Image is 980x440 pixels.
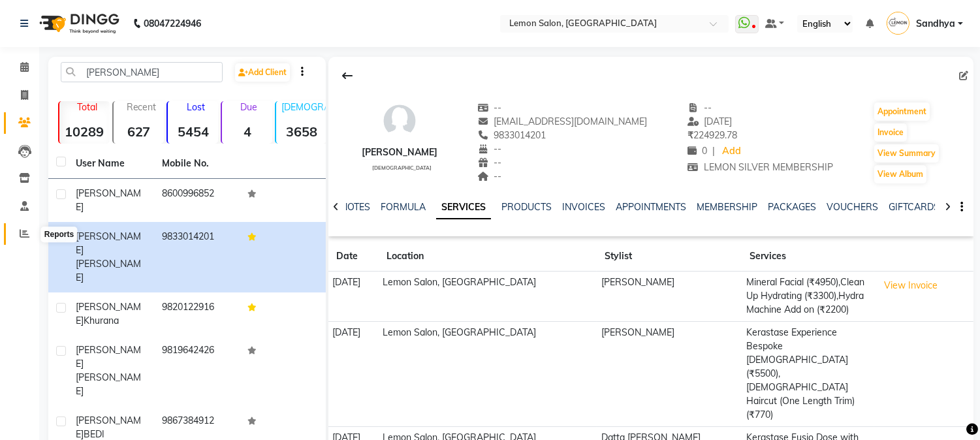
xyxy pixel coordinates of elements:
[688,145,707,157] span: 0
[688,129,737,141] span: 224929.78
[477,170,502,182] span: --
[362,146,437,159] div: [PERSON_NAME]
[712,144,715,158] span: |
[154,149,240,179] th: Mobile No.
[84,315,119,326] span: Khurana
[597,242,742,272] th: Stylist
[144,5,201,42] b: 08047224946
[889,201,940,213] a: GIFTCARDS
[688,129,693,141] span: ₹
[114,123,164,140] strong: 627
[874,102,930,121] button: Appointment
[328,272,379,322] td: [DATE]
[874,144,939,163] button: View Summary
[688,161,834,173] span: LEMON SILVER MEMBERSHIP
[119,101,164,113] p: Recent
[76,258,141,283] span: [PERSON_NAME]
[381,201,426,213] a: FORMULA
[276,123,326,140] strong: 3658
[341,201,370,213] a: NOTES
[328,242,379,272] th: Date
[742,272,874,322] td: Mineral Facial (₹4950),Clean Up Hydrating (₹3300),Hydra Machine Add on (₹2200)
[597,321,742,426] td: [PERSON_NAME]
[477,129,546,141] span: 9833014201
[742,242,874,272] th: Services
[84,428,104,440] span: BEDI
[616,201,686,213] a: APPOINTMENTS
[688,102,712,114] span: --
[477,143,502,155] span: --
[68,149,154,179] th: User Name
[878,275,943,296] button: View Invoice
[61,62,223,82] input: Search by Name/Mobile/Email/Code
[720,142,743,161] a: Add
[168,123,218,140] strong: 5454
[742,321,874,426] td: Kerastase Experience Bespoke [DEMOGRAPHIC_DATA] (₹5500),[DEMOGRAPHIC_DATA] Haircut (One Length Tr...
[477,102,502,114] span: --
[76,187,141,213] span: [PERSON_NAME]
[154,179,240,222] td: 8600996852
[372,165,432,171] span: [DEMOGRAPHIC_DATA]
[597,272,742,322] td: [PERSON_NAME]
[76,344,141,369] span: [PERSON_NAME]
[59,123,110,140] strong: 10289
[436,196,491,219] a: SERVICES
[874,123,907,142] button: Invoice
[916,17,955,31] span: Sandhya
[225,101,272,113] p: Due
[281,101,326,113] p: [DEMOGRAPHIC_DATA]
[501,201,552,213] a: PRODUCTS
[41,227,77,243] div: Reports
[477,116,648,127] span: [EMAIL_ADDRESS][DOMAIN_NAME]
[76,230,141,256] span: [PERSON_NAME]
[76,371,141,397] span: [PERSON_NAME]
[235,63,290,82] a: Add Client
[76,415,141,440] span: [PERSON_NAME]
[874,165,926,183] button: View Album
[827,201,878,213] a: VOUCHERS
[562,201,605,213] a: INVOICES
[768,201,816,213] a: PACKAGES
[379,321,597,426] td: Lemon Salon, [GEOGRAPHIC_DATA]
[154,292,240,336] td: 9820122916
[477,157,502,168] span: --
[65,101,110,113] p: Total
[379,272,597,322] td: Lemon Salon, [GEOGRAPHIC_DATA]
[222,123,272,140] strong: 4
[688,116,733,127] span: [DATE]
[380,101,419,140] img: avatar
[887,12,909,35] img: Sandhya
[328,321,379,426] td: [DATE]
[697,201,757,213] a: MEMBERSHIP
[154,336,240,406] td: 9819642426
[379,242,597,272] th: Location
[154,222,240,292] td: 9833014201
[334,63,361,88] div: Back to Client
[76,301,141,326] span: [PERSON_NAME]
[33,5,123,42] img: logo
[173,101,218,113] p: Lost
